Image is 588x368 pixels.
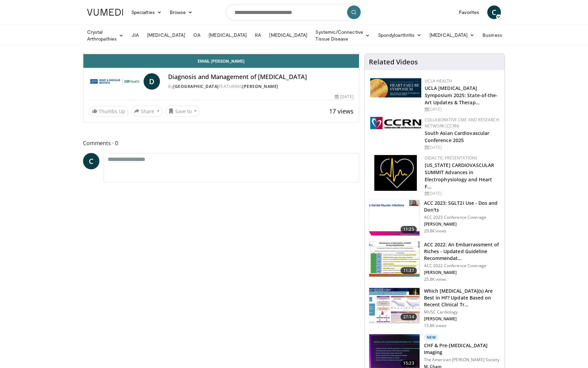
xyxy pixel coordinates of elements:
button: Share [131,106,163,117]
a: Collaborative CME and Research Network (CCRN) [425,117,499,129]
a: Specialties [127,5,166,19]
a: C [83,153,99,169]
a: Favorites [455,5,483,19]
img: VuMedi Logo [87,9,123,16]
span: 17 views [329,107,354,115]
a: Business [478,28,513,42]
div: [DATE] [335,94,353,100]
a: Crystal Arthropathies [83,29,128,42]
p: MUSC Cardiology [424,309,501,315]
h4: Related Videos [369,58,418,66]
a: [MEDICAL_DATA] [143,28,189,42]
a: 11:25 ACC 2023: SGLT2i Use - Dos and Don'ts ACC 2023 Conference Coverage [PERSON_NAME] 29.8K views [369,200,501,236]
p: 29.8K views [424,228,446,234]
p: [PERSON_NAME] [424,316,501,322]
span: 11:25 [401,226,417,233]
h4: Diagnosis and Management of [MEDICAL_DATA] [168,73,353,81]
a: Email [PERSON_NAME] [83,54,359,68]
p: The American [PERSON_NAME] Society [424,357,501,363]
a: C [487,5,501,19]
h3: CHF & Pre-[MEDICAL_DATA] Imaging [424,342,501,356]
h3: Which [MEDICAL_DATA](s) Are Best in HF? Update Based on Recent Clinical Tr… [424,288,501,308]
p: [PERSON_NAME] [424,221,501,227]
img: 0682476d-9aca-4ba2-9755-3b180e8401f5.png.150x105_q85_autocrop_double_scale_upscale_version-0.2.png [370,78,421,97]
video-js: Video Player [83,54,359,54]
p: ACC 2023 Conference Coverage [424,215,501,220]
input: Search topics, interventions [226,4,362,20]
a: Thumbs Up [89,106,128,117]
a: [US_STATE] CARDIOVASCULAR SUMMIT Advances in Electrophysiology and Heart F… [425,162,494,190]
a: JIA [128,28,143,42]
p: 25.8K views [424,277,446,282]
a: UCLA Health [425,78,453,84]
img: 9258cdf1-0fbf-450b-845f-99397d12d24a.150x105_q85_crop-smart_upscale.jpg [369,200,420,235]
img: Tampa General Hospital Heart & Vascular Institute [89,73,141,90]
a: [MEDICAL_DATA] [265,28,311,42]
img: f3e86255-4ff1-4703-a69f-4180152321cc.150x105_q85_crop-smart_upscale.jpg [369,242,420,277]
a: OA [189,28,205,42]
a: South Asian Cardiovascular Conference 2025 [425,130,490,143]
p: 15.8K views [424,323,446,328]
div: [DATE] [425,106,499,112]
p: [PERSON_NAME] [424,270,501,275]
span: 27:14 [401,313,417,320]
a: Spondyloarthritis [374,28,425,42]
img: a04ee3ba-8487-4636-b0fb-5e8d268f3737.png.150x105_q85_autocrop_double_scale_upscale_version-0.2.png [370,117,421,129]
a: [MEDICAL_DATA] [205,28,251,42]
a: UCLA [MEDICAL_DATA] Symposium 2025: State-of-the-Art Updates & Therap… [425,85,498,106]
div: By FEATURING [168,83,353,90]
p: ACC 2022 Conference Coverage [424,263,501,269]
div: Didactic Presentations [425,155,499,161]
a: [GEOGRAPHIC_DATA] [173,83,219,89]
button: Save to [165,106,200,117]
a: Browse [166,5,197,19]
span: 11:37 [401,267,417,274]
a: [MEDICAL_DATA] [425,28,478,42]
a: Systemic/Connective Tissue Disease [311,29,374,42]
h3: ACC 2022: An Embarrassment of Riches - Updated Guideline Recommendat… [424,241,501,262]
a: 27:14 Which [MEDICAL_DATA](s) Are Best in HF? Update Based on Recent Clinical Tr… MUSC Cardiology... [369,288,501,328]
span: Comments 0 [83,139,359,148]
div: [DATE] [425,190,499,197]
div: [DATE] [425,144,499,151]
img: dc76ff08-18a3-4688-bab3-3b82df187678.150x105_q85_crop-smart_upscale.jpg [369,288,420,323]
p: New [424,334,439,341]
h3: ACC 2023: SGLT2i Use - Dos and Don'ts [424,200,501,213]
a: 11:37 ACC 2022: An Embarrassment of Riches - Updated Guideline Recommendat… ACC 2022 Conference C... [369,241,501,282]
a: D [144,73,160,90]
img: 1860aa7a-ba06-47e3-81a4-3dc728c2b4cf.png.150x105_q85_autocrop_double_scale_upscale_version-0.2.png [374,155,417,191]
a: RA [251,28,265,42]
a: [PERSON_NAME] [242,83,278,89]
span: 15:23 [401,360,417,367]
